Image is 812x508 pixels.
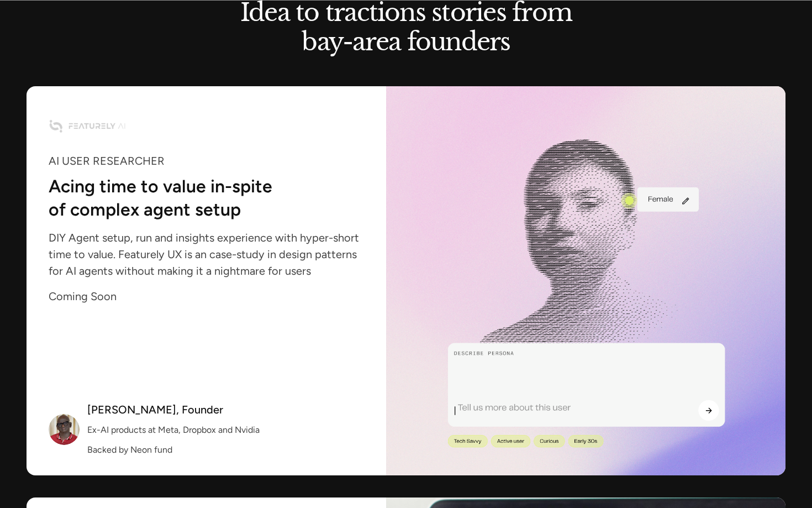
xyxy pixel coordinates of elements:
[49,178,339,216] p: Acing time to value in-spite of complex agent setup
[87,447,172,453] div: Backed by Neon fund
[49,234,364,275] p: DIY Agent setup, run and insights experience with hyper-short time to value. Featurely UX is an c...
[49,157,364,165] div: AI USER RESEARCHER
[27,1,785,21] p: Idea to tractions stories from
[87,406,223,413] div: [PERSON_NAME], Founder
[87,427,260,434] div: Ex-AI products at Meta, Dropbox and Nvidia
[49,292,364,300] p: Coming Soon
[235,30,577,50] p: bay-area founders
